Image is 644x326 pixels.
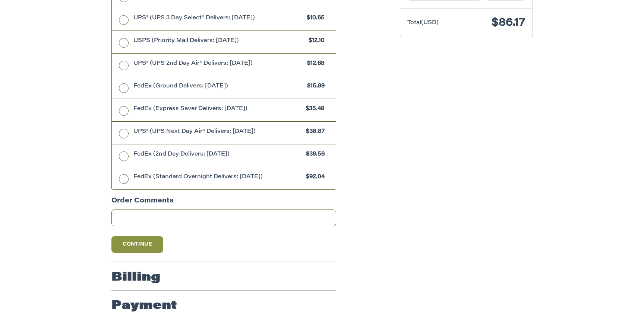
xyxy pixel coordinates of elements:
[133,105,302,114] span: FedEx (Express Saver Delivers: [DATE])
[111,236,164,253] button: Continue
[133,14,303,23] span: UPS® (UPS 3 Day Select® Delivers: [DATE])
[133,60,304,68] span: UPS® (UPS 2nd Day Air® Delivers: [DATE])
[111,196,174,210] legend: Order Comments
[133,150,303,159] span: FedEx (2nd Day Delivers: [DATE])
[492,17,525,29] span: $86.17
[304,82,325,91] span: $15.99
[302,105,325,114] span: $35.48
[133,82,304,91] span: FedEx (Ground Delivers: [DATE])
[407,20,439,26] span: Total (USD)
[133,173,303,182] span: FedEx (Standard Overnight Delivers: [DATE])
[303,128,325,136] span: $38.87
[304,60,325,68] span: $12.68
[303,14,325,23] span: $10.65
[303,150,325,159] span: $39.56
[111,298,177,313] h2: Payment
[303,173,325,182] span: $92.04
[111,270,160,285] h2: Billing
[305,37,325,45] span: $12.10
[133,128,303,136] span: UPS® (UPS Next Day Air® Delivers: [DATE])
[133,37,305,45] span: USPS (Priority Mail Delivers: [DATE])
